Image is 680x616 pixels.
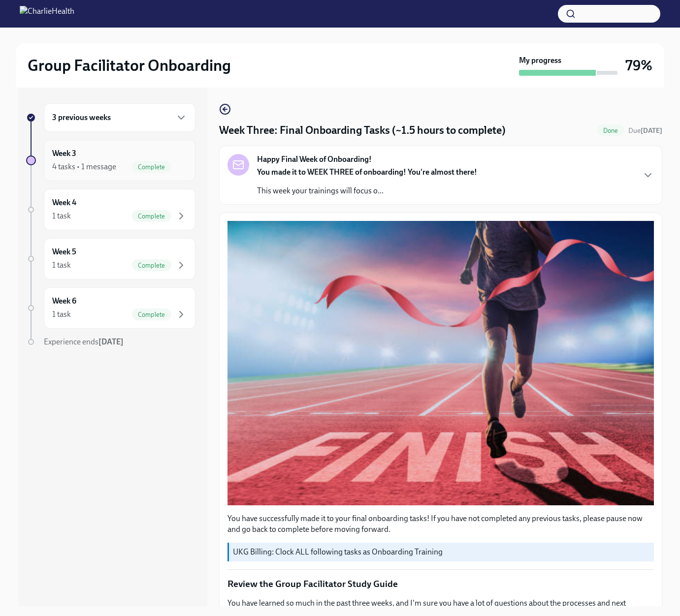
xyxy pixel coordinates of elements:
[26,189,195,230] a: Week 41 taskComplete
[52,161,116,172] div: 4 tasks • 1 message
[132,163,171,171] span: Complete
[219,123,506,138] h4: Week Three: Final Onboarding Tasks (~1.5 hours to complete)
[52,112,111,123] h6: 3 previous weeks
[44,337,124,346] span: Experience ends
[26,140,195,181] a: Week 34 tasks • 1 messageComplete
[641,126,662,135] strong: [DATE]
[132,262,171,269] span: Complete
[628,126,662,135] span: Due
[227,513,654,535] p: You have successfully made it to your final onboarding tasks! If you have not completed any previ...
[26,238,195,279] a: Week 51 taskComplete
[257,154,372,165] strong: Happy Final Week of Onboarding!
[625,57,652,74] h3: 79%
[628,126,662,135] span: September 21st, 2025 09:00
[52,197,76,208] h6: Week 4
[257,167,477,177] strong: You made it to WEEK THREE of onboarding! You're almost there!
[132,311,171,318] span: Complete
[257,185,477,196] p: This week your trainings will focus o...
[98,337,124,346] strong: [DATE]
[52,309,71,320] div: 1 task
[52,260,71,271] div: 1 task
[519,55,561,66] strong: My progress
[597,127,624,134] span: Done
[28,56,231,75] h2: Group Facilitator Onboarding
[26,287,195,329] a: Week 61 taskComplete
[227,578,654,590] p: Review the Group Facilitator Study Guide
[233,547,650,557] p: UKG Billing: Clock ALL following tasks as Onboarding Training
[52,246,76,257] h6: Week 5
[52,296,76,307] h6: Week 6
[20,6,74,22] img: CharlieHealth
[52,211,71,221] div: 1 task
[132,213,171,220] span: Complete
[52,148,76,159] h6: Week 3
[44,103,195,132] div: 3 previous weeks
[227,221,654,505] button: Zoom image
